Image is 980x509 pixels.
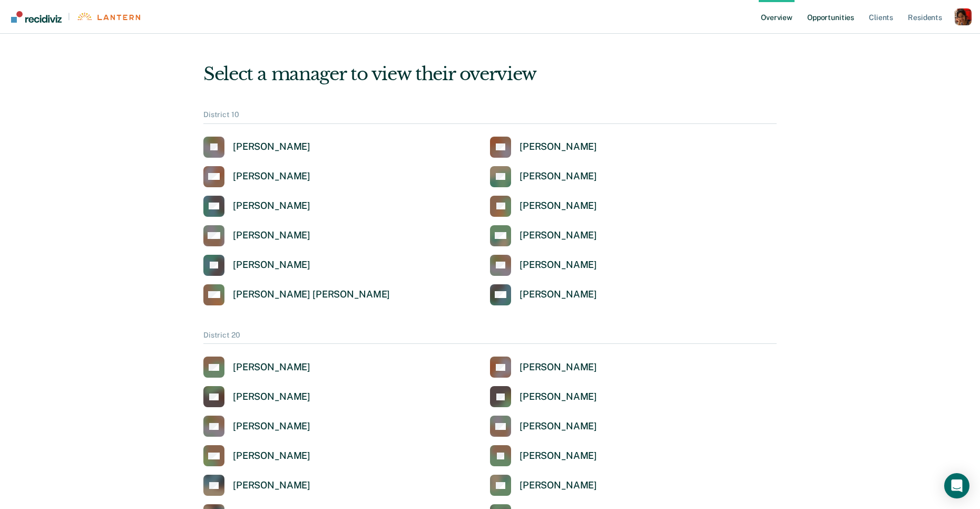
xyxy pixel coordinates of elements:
[490,166,597,187] a: [PERSON_NAME]
[233,141,310,153] div: [PERSON_NAME]
[11,11,62,23] img: Recidiviz
[203,225,310,246] a: [PERSON_NAME]
[203,386,310,407] a: [PERSON_NAME]
[520,141,597,153] div: [PERSON_NAME]
[203,255,310,276] a: [PERSON_NAME]
[490,225,597,246] a: [PERSON_NAME]
[490,284,597,305] a: [PERSON_NAME]
[233,200,310,212] div: [PERSON_NAME]
[490,357,597,378] a: [PERSON_NAME]
[520,450,597,462] div: [PERSON_NAME]
[233,361,310,373] div: [PERSON_NAME]
[490,386,597,407] a: [PERSON_NAME]
[203,331,777,344] div: District 20
[520,229,597,242] div: [PERSON_NAME]
[203,166,310,187] a: [PERSON_NAME]
[233,479,310,492] div: [PERSON_NAME]
[233,450,310,462] div: [PERSON_NAME]
[203,110,777,124] div: District 10
[203,475,310,496] a: [PERSON_NAME]
[520,479,597,492] div: [PERSON_NAME]
[233,289,390,301] div: [PERSON_NAME] [PERSON_NAME]
[490,416,597,437] a: [PERSON_NAME]
[62,12,76,21] span: |
[203,445,310,466] a: [PERSON_NAME]
[944,473,969,498] div: Open Intercom Messenger
[203,416,310,437] a: [PERSON_NAME]
[233,259,310,271] div: [PERSON_NAME]
[490,137,597,158] a: [PERSON_NAME]
[233,391,310,403] div: [PERSON_NAME]
[520,200,597,212] div: [PERSON_NAME]
[520,259,597,271] div: [PERSON_NAME]
[520,361,597,373] div: [PERSON_NAME]
[233,420,310,433] div: [PERSON_NAME]
[520,420,597,433] div: [PERSON_NAME]
[955,8,972,25] button: Profile dropdown button
[520,391,597,403] div: [PERSON_NAME]
[203,137,310,158] a: [PERSON_NAME]
[490,475,597,496] a: [PERSON_NAME]
[490,196,597,217] a: [PERSON_NAME]
[203,284,390,305] a: [PERSON_NAME] [PERSON_NAME]
[233,170,310,183] div: [PERSON_NAME]
[490,255,597,276] a: [PERSON_NAME]
[520,170,597,183] div: [PERSON_NAME]
[203,63,777,85] div: Select a manager to view their overview
[520,289,597,301] div: [PERSON_NAME]
[490,445,597,466] a: [PERSON_NAME]
[203,357,310,378] a: [PERSON_NAME]
[76,13,140,21] img: Lantern
[203,196,310,217] a: [PERSON_NAME]
[233,229,310,242] div: [PERSON_NAME]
